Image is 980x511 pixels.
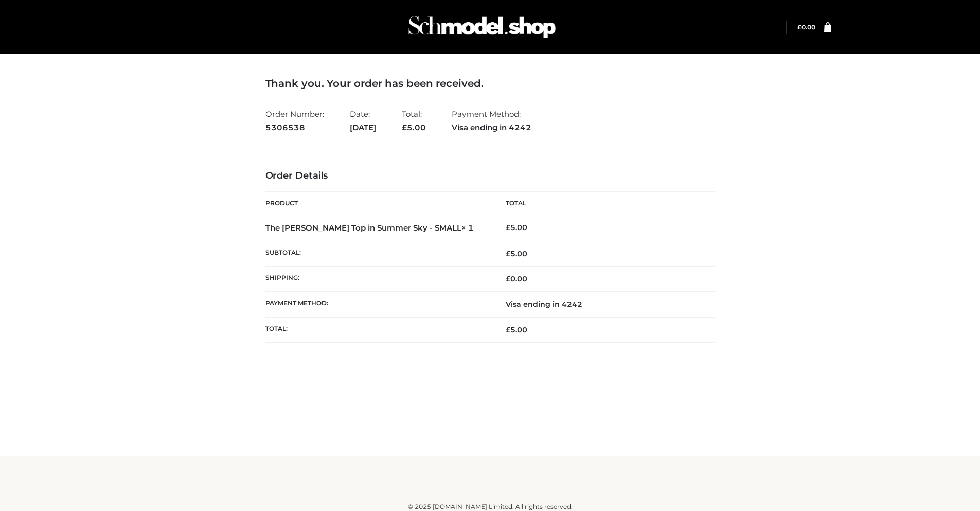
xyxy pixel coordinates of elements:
[402,122,407,132] span: £
[265,105,324,136] li: Order Number:
[506,274,510,284] span: £
[452,121,531,134] strong: Visa ending in 4242
[506,223,527,232] bdi: 5.00
[350,121,376,134] strong: [DATE]
[506,223,510,232] span: £
[506,274,527,284] bdi: 0.00
[265,121,324,134] strong: 5306538
[265,241,490,266] th: Subtotal:
[797,23,815,31] a: £0.00
[265,223,474,233] strong: The [PERSON_NAME] Top in Summer Sky - SMALL
[490,292,715,317] td: Visa ending in 4242
[265,267,490,292] th: Shipping:
[402,105,426,136] li: Total:
[405,7,559,47] img: Schmodel Admin 964
[402,122,426,132] span: 5.00
[506,249,527,258] span: 5.00
[265,292,490,317] th: Payment method:
[797,23,801,31] span: £
[265,170,715,182] h3: Order Details
[265,317,490,342] th: Total:
[350,105,376,136] li: Date:
[506,325,510,334] span: £
[490,192,715,215] th: Total
[452,105,531,136] li: Payment Method:
[461,223,474,233] strong: × 1
[506,249,510,258] span: £
[265,77,715,90] h3: Thank you. Your order has been received.
[506,325,527,334] span: 5.00
[797,23,815,31] bdi: 0.00
[265,192,490,215] th: Product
